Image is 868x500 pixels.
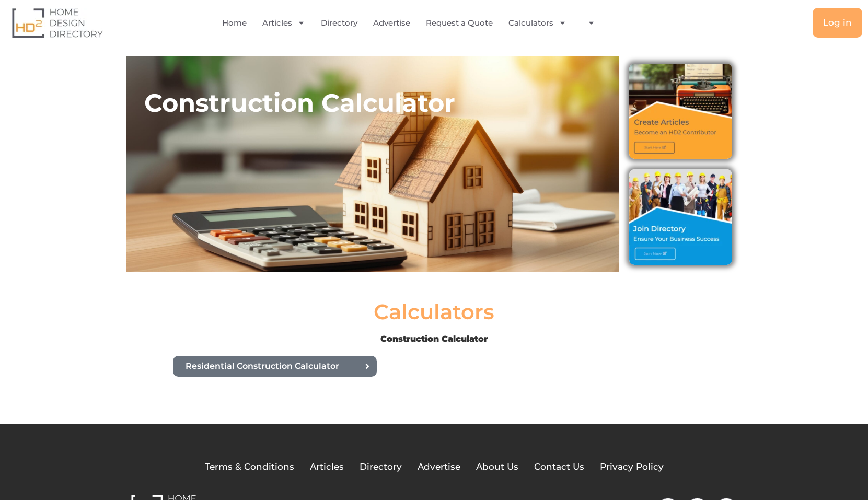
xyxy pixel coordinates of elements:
[310,460,344,474] a: Articles
[418,460,460,474] a: Advertise
[321,11,357,35] a: Directory
[508,11,566,35] a: Calculators
[262,11,305,35] a: Articles
[534,460,584,474] a: Contact Us
[360,460,402,474] a: Directory
[380,334,488,344] b: Construction Calculator
[186,362,339,370] span: Residential Construction Calculator
[222,11,247,35] a: Home
[144,87,619,119] h2: Construction Calculator
[476,460,518,474] a: About Us
[173,356,377,377] a: Residential Construction Calculator
[374,301,494,322] h2: Calculators
[205,460,294,474] a: Terms & Conditions
[629,169,732,264] img: Join Directory
[426,11,493,35] a: Request a Quote
[823,18,852,27] span: Log in
[177,11,648,35] nav: Menu
[813,8,862,38] a: Log in
[373,11,410,35] a: Advertise
[600,460,664,474] a: Privacy Policy
[629,64,732,159] img: Create Articles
